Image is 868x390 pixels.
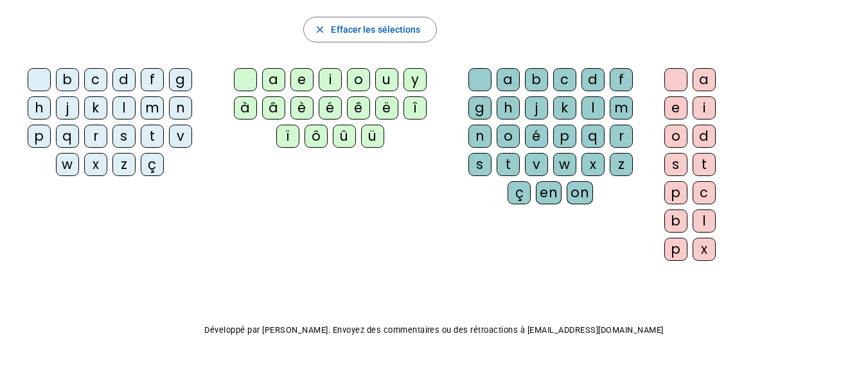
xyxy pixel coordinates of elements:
[581,96,605,120] div: l
[468,153,492,176] div: s
[84,125,107,148] div: r
[497,153,520,176] div: t
[693,125,716,148] div: d
[525,153,548,176] div: v
[290,68,314,91] div: e
[508,181,531,204] div: ç
[28,96,51,120] div: h
[169,68,192,91] div: g
[84,153,107,176] div: x
[536,181,562,204] div: en
[56,96,79,120] div: j
[497,68,520,91] div: a
[303,17,436,42] button: Effacer les sélections
[56,68,79,91] div: b
[169,125,192,148] div: v
[333,125,356,148] div: û
[331,22,420,37] span: Effacer les sélections
[262,96,285,120] div: â
[610,96,633,120] div: m
[610,153,633,176] div: z
[375,68,398,91] div: u
[84,68,107,91] div: c
[234,96,257,120] div: à
[664,125,687,148] div: o
[581,68,605,91] div: d
[525,68,548,91] div: b
[112,68,136,91] div: d
[276,125,299,148] div: ï
[141,68,164,91] div: f
[553,153,576,176] div: w
[319,68,342,91] div: i
[693,181,716,204] div: c
[262,68,285,91] div: a
[525,96,548,120] div: j
[112,153,136,176] div: z
[553,96,576,120] div: k
[347,96,370,120] div: ê
[361,125,384,148] div: ü
[610,125,633,148] div: r
[468,96,492,120] div: g
[553,125,576,148] div: p
[497,96,520,120] div: h
[581,125,605,148] div: q
[468,125,492,148] div: n
[84,96,107,120] div: k
[693,238,716,261] div: x
[112,125,136,148] div: s
[141,153,164,176] div: ç
[347,68,370,91] div: o
[28,125,51,148] div: p
[553,68,576,91] div: c
[567,181,593,204] div: on
[693,96,716,120] div: i
[693,209,716,233] div: l
[664,238,687,261] div: p
[664,96,687,120] div: e
[693,153,716,176] div: t
[403,68,427,91] div: y
[290,96,314,120] div: è
[664,153,687,176] div: s
[10,323,858,338] p: Développé par [PERSON_NAME]. Envoyez des commentaires ou des rétroactions à [EMAIL_ADDRESS][DOMAI...
[525,125,548,148] div: é
[56,153,79,176] div: w
[141,96,164,120] div: m
[664,209,687,233] div: b
[693,68,716,91] div: a
[375,96,398,120] div: ë
[314,24,326,35] mat-icon: close
[664,181,687,204] div: p
[581,153,605,176] div: x
[305,125,328,148] div: ô
[319,96,342,120] div: é
[112,96,136,120] div: l
[497,125,520,148] div: o
[403,96,427,120] div: î
[610,68,633,91] div: f
[56,125,79,148] div: q
[169,96,192,120] div: n
[141,125,164,148] div: t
